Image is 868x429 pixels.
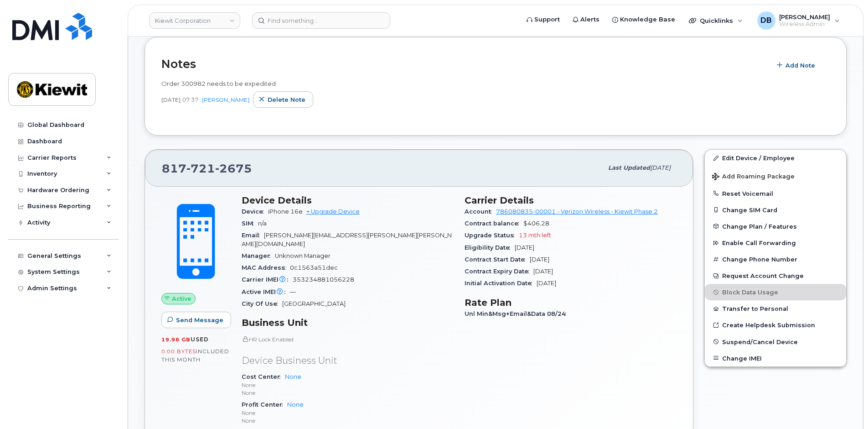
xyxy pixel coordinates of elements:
span: Upgrade Status [465,232,519,239]
span: used [191,336,209,343]
button: Suspend/Cancel Device [705,334,846,350]
span: Add Note [785,61,815,70]
span: Account [465,208,496,215]
span: City Of Use [242,300,282,307]
span: Eligibility Date [465,244,515,251]
a: Knowledge Base [606,10,682,29]
span: Email [242,232,264,239]
span: Unl Min&Msg+Email&Data 08/24 [465,310,571,317]
span: [DATE] [650,164,671,171]
button: Send Message [161,312,231,328]
span: Last updated [608,164,650,171]
button: Add Roaming Package [705,167,846,185]
p: None [242,389,454,397]
span: Active IMEI [242,288,290,295]
button: Transfer to Personal [705,300,846,317]
a: Edit Device / Employee [705,150,846,166]
span: n/a [258,220,267,227]
iframe: Messenger Launcher [828,389,861,422]
p: Device Business Unit [242,354,454,367]
span: Enable Call Forwarding [722,240,796,246]
p: None [242,417,454,424]
button: Change IMEI [705,350,846,366]
span: Device [242,208,268,215]
button: Change Plan / Features [705,218,846,235]
h2: Notes [161,57,766,71]
h3: Device Details [242,195,454,206]
span: Change Plan / Features [722,223,797,230]
span: iPhone 16e [268,208,303,215]
button: Add Note [771,58,823,74]
input: Find something... [252,12,390,29]
span: [PERSON_NAME][EMAIL_ADDRESS][PERSON_NAME][PERSON_NAME][DOMAIN_NAME] [242,232,452,247]
span: 2675 [215,162,252,175]
span: $406.28 [523,220,549,227]
span: Wireless Admin [779,21,830,28]
span: DB [760,15,772,26]
span: 19.98 GB [161,336,191,343]
a: Kiewit Corporation [149,12,240,29]
span: Suspend/Cancel Device [722,338,798,345]
span: — [290,288,296,295]
p: None [242,409,454,417]
span: Initial Activation Date [465,280,537,287]
span: Order 300982 needs to be expedited [161,80,276,87]
div: Quicklinks [682,11,749,30]
span: [DATE] [515,244,534,251]
span: 13 mth left [519,232,551,239]
span: Contract Expiry Date [465,268,533,275]
span: Carrier IMEI [242,276,293,283]
span: 353234881056228 [293,276,354,283]
span: 07:37 [182,96,198,104]
span: Alerts [580,15,599,24]
span: 0.00 Bytes [161,348,196,355]
span: [DATE] [530,256,549,263]
button: Block Data Usage [705,284,846,300]
button: Reset Voicemail [705,185,846,202]
a: Alerts [566,10,606,29]
span: 0c1563a51dec [290,264,338,271]
button: Request Account Change [705,267,846,284]
span: [DATE] [161,96,181,104]
span: Profit Center [242,401,287,408]
span: Cost Center [242,373,285,380]
button: Enable Call Forwarding [705,235,846,251]
p: HR Lock Enabled [242,335,454,343]
span: included this month [161,348,229,363]
span: Contract Start Date [465,256,530,263]
span: Unknown Manager [275,252,331,259]
span: [DATE] [533,268,553,275]
a: Support [520,10,566,29]
h3: Business Unit [242,317,454,328]
span: Contract balance [465,220,523,227]
h3: Carrier Details [465,195,677,206]
button: Change SIM Card [705,202,846,218]
a: None [287,401,304,408]
button: Change Phone Number [705,251,846,267]
span: Support [534,15,560,24]
a: 786080835-00001 - Verizon Wireless - Kiewit Phase 2 [496,208,658,215]
span: Quicklinks [700,17,733,24]
span: Active [172,294,191,303]
a: + Upgrade Device [306,208,360,215]
span: Knowledge Base [620,15,675,24]
span: 721 [186,162,215,175]
span: Add Roaming Package [712,173,795,182]
span: MAC Address [242,264,290,271]
span: 817 [162,162,252,175]
div: Daniel Buffington [751,11,846,30]
span: [GEOGRAPHIC_DATA] [282,300,346,307]
a: Create Helpdesk Submission [705,317,846,333]
span: [DATE] [537,280,556,287]
a: [PERSON_NAME] [202,96,249,103]
span: Delete note [268,95,305,104]
a: None [285,373,301,380]
span: Manager [242,252,275,259]
p: None [242,381,454,389]
span: Send Message [176,316,223,324]
span: [PERSON_NAME] [779,13,830,21]
h3: Rate Plan [465,297,677,308]
button: Delete note [253,91,313,108]
span: SIM [242,220,258,227]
